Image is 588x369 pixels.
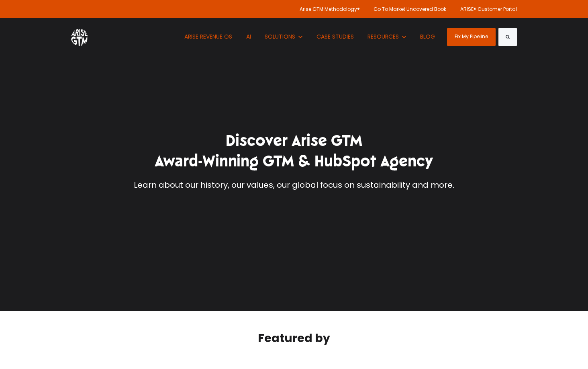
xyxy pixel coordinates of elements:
a: ARISE REVENUE OS [178,18,238,55]
img: ARISE GTM logo (1) white [71,28,88,46]
button: Show submenu for RESOURCES RESOURCES [362,18,412,55]
p: Learn about our history, our values, our global focus on sustainability and more. [125,179,463,190]
iframe: Chat Widget [548,330,588,369]
span: RESOURCES [368,33,399,41]
button: Show submenu for SOLUTIONS SOLUTIONS [259,18,308,55]
h1: Discover Arise GTM Award-Winning GTM & HubSpot Agency [125,131,463,172]
span: SOLUTIONS [265,33,296,41]
nav: Desktop navigation [178,18,441,55]
a: Fix My Pipeline [447,28,496,46]
a: AI [240,18,257,55]
a: CASE STUDIES [310,18,360,55]
a: BLOG [414,18,441,55]
button: Search [498,28,517,46]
